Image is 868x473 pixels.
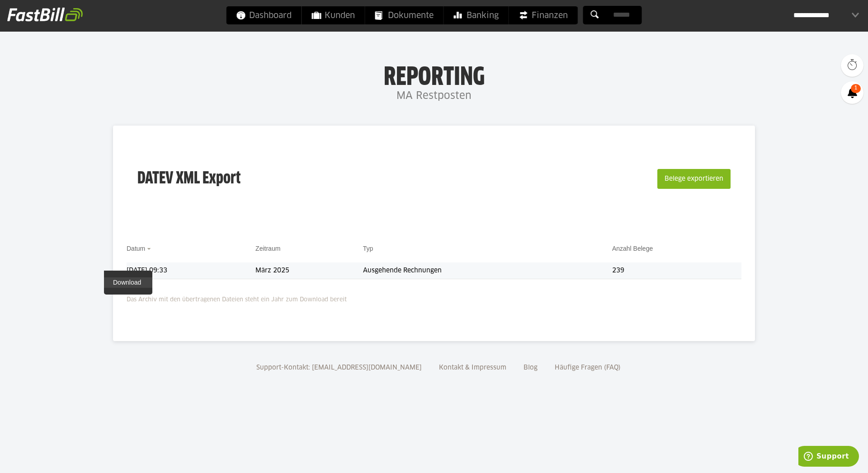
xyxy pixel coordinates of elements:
[236,6,292,24] span: Dashboard
[509,6,578,24] a: Finanzen
[436,365,509,371] a: Kontakt & Impressum
[519,6,568,24] span: Finanzen
[147,248,153,250] img: sort_desc.gif
[363,245,373,252] a: Typ
[841,81,863,104] a: 1
[253,365,425,371] a: Support-Kontakt: [EMAIL_ADDRESS][DOMAIN_NAME]
[657,169,731,189] button: Belege exportieren
[137,150,241,208] h3: DATEV XML Export
[552,365,624,371] a: Häufige Fragen (FAQ)
[798,446,859,468] iframe: Öffnet ein Widget, in dem Sie weitere Informationen finden
[302,6,365,24] a: Kunden
[520,365,541,371] a: Blog
[363,262,612,279] td: Ausgehende Rechnungen
[365,6,443,24] a: Dokumente
[375,6,434,24] span: Dokumente
[612,262,741,279] td: 239
[127,262,255,279] td: [DATE] 09:33
[851,84,861,93] span: 1
[454,6,499,24] span: Banking
[255,245,280,252] a: Zeitraum
[312,6,355,24] span: Kunden
[104,277,152,288] a: Download
[255,262,363,279] td: März 2025
[127,290,741,305] p: Das Archiv mit den übertragenen Dateien steht ein Jahr zum Download bereit
[90,64,778,87] h1: Reporting
[127,245,145,252] a: Datum
[7,7,83,22] img: fastbill_logo_white.png
[612,245,653,252] a: Anzahl Belege
[444,6,509,24] a: Banking
[226,6,302,24] a: Dashboard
